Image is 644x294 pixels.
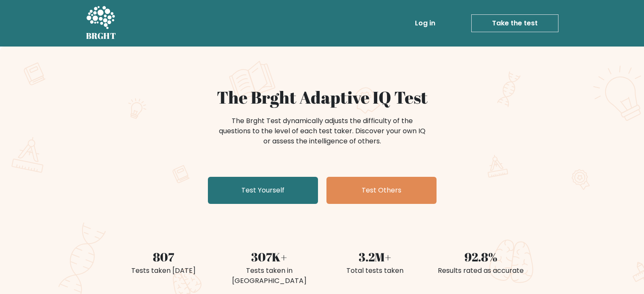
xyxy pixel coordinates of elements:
a: BRGHT [86,3,116,43]
div: 3.2M+ [327,248,423,266]
div: 92.8% [433,248,529,266]
h5: BRGHT [86,31,116,41]
div: Total tests taken [327,266,423,276]
div: Tests taken in [GEOGRAPHIC_DATA] [221,266,317,286]
a: Log in [412,15,439,32]
h1: The Brght Adaptive IQ Test [116,87,529,107]
a: Test Others [326,177,437,204]
div: 807 [116,248,211,266]
div: Results rated as accurate [433,266,529,276]
div: Tests taken [DATE] [116,266,211,276]
a: Test Yourself [208,177,318,204]
div: 307K+ [221,248,317,266]
a: Take the test [471,14,558,32]
div: The Brght Test dynamically adjusts the difficulty of the questions to the level of each test take... [216,116,428,146]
